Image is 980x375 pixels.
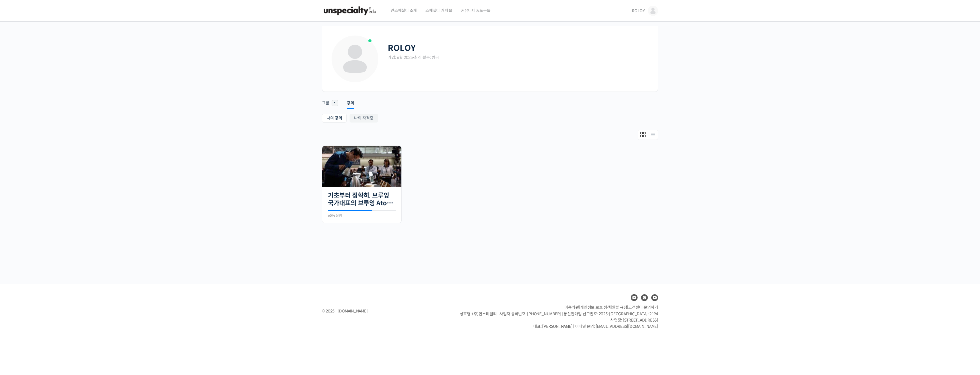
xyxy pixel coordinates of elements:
div: 강의 [347,100,354,109]
div: 가입: 6월 2025 최신 활동: 방금 [388,55,649,60]
a: 나의 자격증 [350,114,378,123]
a: 강의 [347,93,354,107]
a: 환불 규정 [612,305,627,310]
div: © 2025 - [DOMAIN_NAME] [322,307,446,315]
p: | | | 상호명: (주)언스페셜티 | 사업자 등록번호: [PHONE_NUMBER] | 통신판매업 신고번호: 2025-[GEOGRAPHIC_DATA]-2194 사업장: [ST... [460,304,658,330]
a: 이용약관 [564,305,579,310]
h2: ROLOY [388,43,416,53]
div: 65% 진행 [328,214,396,217]
span: 고객센터 문의하기 [628,305,658,310]
span: • [413,55,414,60]
nav: Sub Menu [322,114,658,124]
nav: Primary menu [322,93,658,107]
a: 기초부터 정확히, 브루잉 국가대표의 브루잉 AtoZ 클래스 [328,192,396,207]
span: 1 [332,100,338,106]
span: ROLOY [632,8,645,13]
div: Members directory secondary navigation [638,130,658,140]
a: 그룹 1 [322,93,338,108]
img: Profile photo of roloy1749976809 [331,35,379,83]
a: 개인정보 보호 정책 [580,305,611,310]
div: 그룹 [322,100,329,109]
a: 나의 강의 [322,114,347,123]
